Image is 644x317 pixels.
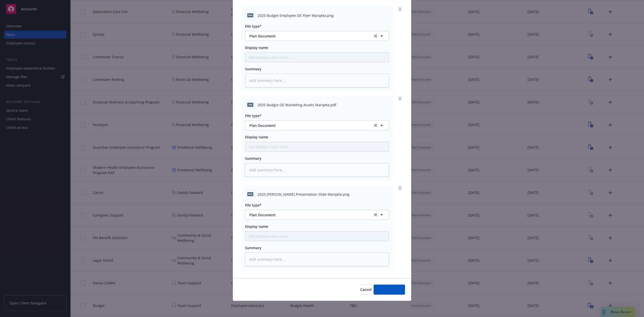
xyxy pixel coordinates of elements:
a: remove [397,95,403,101]
span: File type* [245,203,262,207]
input: Add display name here... [245,231,389,241]
span: File type* [245,113,262,118]
span: png [247,13,253,17]
span: Cancel [360,287,372,292]
input: Add display name here... [245,142,389,151]
span: Plan Document [249,123,366,128]
a: clear selection [373,212,379,218]
a: remove [397,185,403,191]
a: clear selection [373,33,379,39]
span: 2025 [PERSON_NAME] Presentation Slide Marqeta.png [258,192,349,197]
input: Add display name here... [245,52,389,62]
span: Summary [245,245,261,250]
a: clear selection [373,122,379,128]
span: Plan Document [249,212,366,218]
span: Summary [245,67,261,71]
span: File type* [245,24,262,29]
span: png [247,192,253,196]
span: Add files [382,287,397,292]
span: Summary [245,156,261,161]
span: Plan Document [249,33,366,39]
a: remove [397,6,403,12]
span: 2025 Budgie OE Marketing Assets Marqeta.pdf [258,102,336,108]
span: Display name [245,45,268,50]
button: Plan Documentclear selection [245,31,389,41]
span: pdf [247,103,253,107]
span: Display name [245,135,268,139]
button: Plan Documentclear selection [245,120,389,130]
span: 2025 Budgie Employee OE Flyer Marqeta.png [258,13,334,18]
button: Add files [374,285,405,295]
button: Plan Documentclear selection [245,210,389,220]
button: Cancel [360,285,372,295]
span: Display name [245,224,268,229]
